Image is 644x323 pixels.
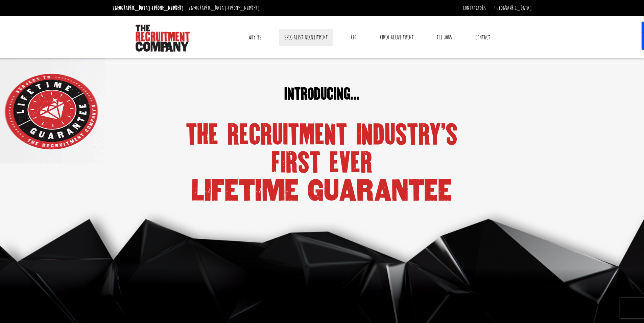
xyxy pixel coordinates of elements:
[463,4,486,12] a: Contractors
[345,29,361,46] a: RPO
[494,4,532,12] a: [GEOGRAPHIC_DATA]
[185,121,459,205] h1: the recruitment industry's first ever LIFETIME GUARANTEE
[431,29,457,46] a: The Jobs
[111,3,185,13] li: [GEOGRAPHIC_DATA]:
[375,29,419,46] a: Video Recruitment
[136,25,190,52] img: The Recruitment Company
[470,29,495,46] a: Contact
[279,29,333,46] a: Specialist Recruitment
[243,29,266,46] a: Why Us
[187,3,261,13] li: [GEOGRAPHIC_DATA]:
[228,4,260,12] a: [PHONE_NUMBER]
[152,4,184,12] a: [PHONE_NUMBER]
[284,85,360,103] span: introducing…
